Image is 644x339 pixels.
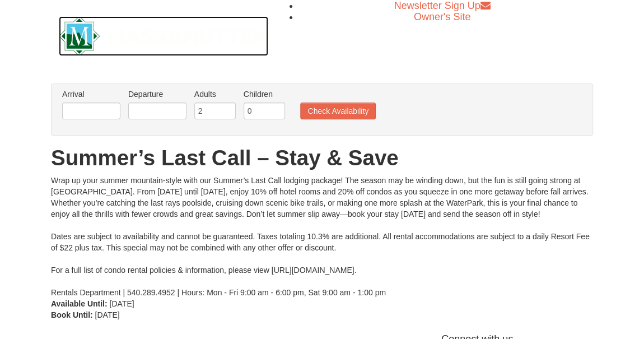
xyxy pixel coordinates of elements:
strong: Book Until: [51,310,93,319]
span: [DATE] [110,299,134,308]
span: [DATE] [95,310,120,319]
a: Massanutten Resort [59,21,268,48]
a: Owner's Site [414,11,470,22]
h1: Summer’s Last Call – Stay & Save [51,147,593,169]
label: Arrival [62,89,120,100]
label: Adults [194,89,236,100]
img: Massanutten Resort Logo [59,16,268,56]
label: Departure [128,89,186,100]
button: Check Availability [300,103,376,119]
label: Children [244,89,285,100]
strong: Available Until: [51,299,108,308]
div: Wrap up your summer mountain-style with our Summer’s Last Call lodging package! The season may be... [51,175,593,298]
